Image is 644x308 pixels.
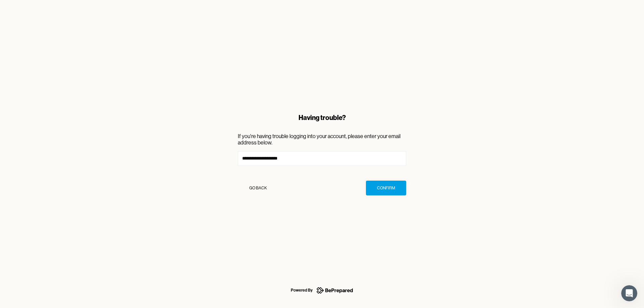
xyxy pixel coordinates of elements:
[249,185,267,191] div: Go Back
[291,286,313,294] div: Powered By
[366,181,406,195] button: Confirm
[238,113,406,122] div: Having trouble?
[377,185,395,191] div: Confirm
[238,181,278,195] button: Go Back
[621,285,637,301] iframe: Intercom live chat
[238,133,406,146] p: If you're having trouble logging into your account, please enter your email address below.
